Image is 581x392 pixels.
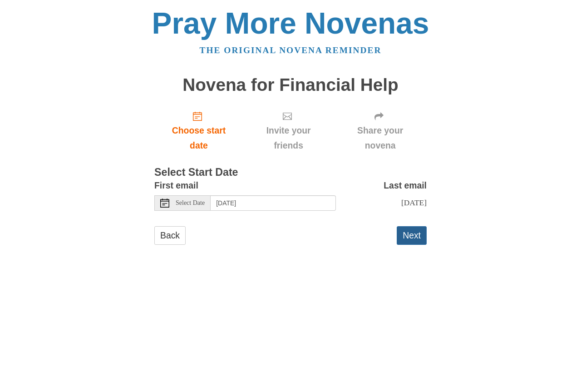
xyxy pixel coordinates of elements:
[334,104,427,158] div: Click "Next" to confirm your start date first.
[384,178,427,193] label: Last email
[243,104,334,158] div: Click "Next" to confirm your start date first.
[176,200,205,206] span: Select Date
[252,123,325,153] span: Invite your friends
[401,198,427,207] span: [DATE]
[152,6,429,40] a: Pray More Novenas
[343,123,418,153] span: Share your novena
[163,123,234,153] span: Choose start date
[154,104,243,158] a: Choose start date
[200,45,382,55] a: The original novena reminder
[397,226,427,245] button: Next
[154,75,427,95] h1: Novena for Financial Help
[154,178,198,193] label: First email
[154,226,186,245] a: Back
[154,167,427,179] h3: Select Start Date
